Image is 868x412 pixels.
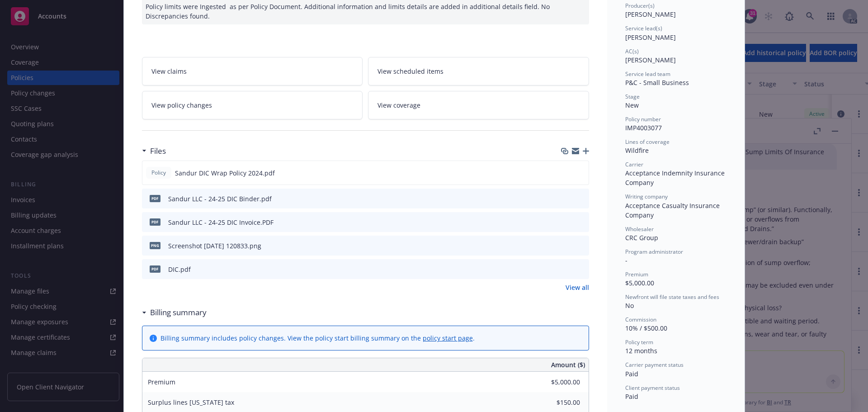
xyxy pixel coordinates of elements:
[625,138,670,146] span: Lines of coverage
[625,146,726,155] div: Wildfire
[625,392,638,401] span: Paid
[368,57,589,85] a: View scheduled items
[625,301,634,310] span: No
[150,242,160,249] span: png
[625,248,683,256] span: Program administrator
[150,218,160,225] span: PDF
[625,256,627,265] span: -
[625,193,668,200] span: Writing company
[625,369,638,378] span: Paid
[563,265,570,274] button: download file
[551,360,585,369] span: Amount ($)
[625,201,722,219] span: Acceptance Casualty Insurance Company
[625,2,655,9] span: Producer(s)
[168,241,261,251] div: Screenshot [DATE] 120833.png
[625,56,676,64] span: [PERSON_NAME]
[625,384,680,392] span: Client payment status
[423,334,473,342] a: policy start page
[151,66,187,76] span: View claims
[148,398,234,407] span: Surplus lines [US_STATE] tax
[625,316,656,323] span: Commission
[625,279,654,287] span: $5,000.00
[562,168,570,178] button: download file
[577,241,585,251] button: preview file
[625,101,639,109] span: New
[625,33,676,42] span: [PERSON_NAME]
[150,265,160,272] span: pdf
[563,241,570,251] button: download file
[625,115,661,123] span: Policy number
[625,233,658,242] span: CRC Group
[625,93,640,100] span: Stage
[563,194,570,204] button: download file
[563,218,570,227] button: download file
[625,78,689,87] span: P&C - Small Business
[377,66,443,76] span: View scheduled items
[625,10,676,19] span: [PERSON_NAME]
[625,338,653,346] span: Policy term
[148,378,175,386] span: Premium
[168,218,274,227] div: Sandur LLC - 24-25 DIC Invoice.PDF
[625,225,654,233] span: Wholesaler
[527,375,585,389] input: 0.00
[142,57,363,85] a: View claims
[527,396,585,409] input: 0.00
[625,361,684,369] span: Carrier payment status
[150,307,207,318] h3: Billing summary
[625,123,662,132] span: IMP4003077
[377,100,420,110] span: View coverage
[625,324,667,332] span: 10% / $500.00
[566,283,589,292] a: View all
[142,307,207,318] div: Billing summary
[142,91,363,119] a: View policy changes
[151,100,212,110] span: View policy changes
[368,91,589,119] a: View coverage
[625,293,719,301] span: Newfront will file state taxes and fees
[168,194,272,204] div: Sandur LLC - 24-25 DIC Binder.pdf
[577,168,585,178] button: preview file
[150,195,160,202] span: pdf
[625,270,648,278] span: Premium
[150,169,168,177] span: Policy
[625,70,670,78] span: Service lead team
[625,169,726,187] span: Acceptance Indemnity Insurance Company
[577,265,585,274] button: preview file
[150,145,166,157] h3: Files
[168,265,191,274] div: DIC.pdf
[175,168,275,178] span: Sandur DIC Wrap Policy 2024.pdf
[577,194,585,204] button: preview file
[625,24,662,32] span: Service lead(s)
[160,333,475,343] div: Billing summary includes policy changes. View the policy start billing summary on the .
[142,145,166,157] div: Files
[625,161,643,168] span: Carrier
[577,218,585,227] button: preview file
[625,346,657,355] span: 12 months
[625,47,639,55] span: AC(s)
